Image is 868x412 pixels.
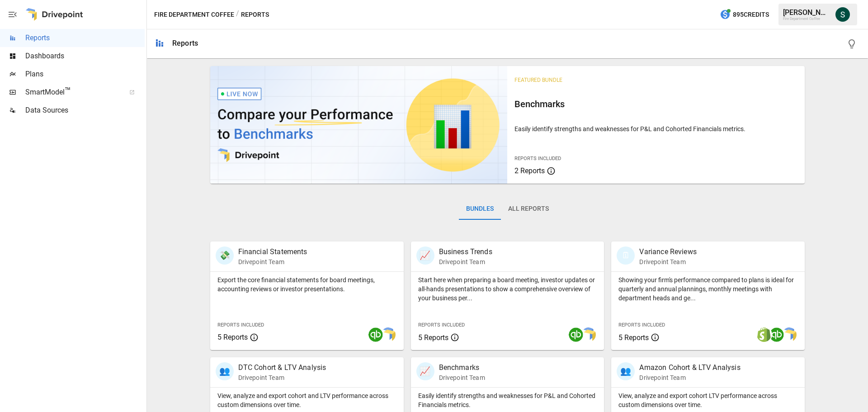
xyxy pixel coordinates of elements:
span: 5 Reports [618,333,649,342]
p: Drivepoint Team [639,373,740,382]
img: smart model [381,327,396,342]
p: Variance Reviews [639,246,696,257]
div: 📈 [416,362,434,380]
p: DTC Cohort & LTV Analysis [238,362,326,373]
img: quickbooks [769,327,784,342]
div: Fire Department Coffee [783,17,830,21]
span: SmartModel [25,87,119,98]
div: [PERSON_NAME] [783,8,830,17]
div: Reports [172,39,198,47]
p: Start here when preparing a board meeting, investor updates or all-hands presentations to show a ... [418,275,597,303]
p: Drivepoint Team [439,257,492,266]
p: Drivepoint Team [238,373,326,382]
p: Benchmarks [439,362,485,373]
p: Drivepoint Team [238,257,307,266]
img: smart model [782,327,797,342]
span: 5 Reports [217,333,248,341]
div: 🗓 [617,246,635,265]
button: All Reports [501,198,556,220]
span: Data Sources [25,105,145,116]
span: Reports Included [217,322,264,328]
p: Business Trends [439,246,492,257]
p: Financial Statements [238,246,307,257]
p: View, analyze and export cohort and LTV performance across custom dimensions over time. [217,391,396,409]
span: 2 Reports [514,166,545,175]
button: Stephanie Clark [830,2,855,27]
div: 💸 [216,246,234,265]
span: ™ [65,85,71,97]
p: Export the core financial statements for board meetings, accounting reviews or investor presentat... [217,275,396,294]
img: smart model [581,327,596,342]
span: 5 Reports [418,333,448,342]
button: Bundles [459,198,501,220]
img: Stephanie Clark [835,7,850,22]
p: View, analyze and export cohort LTV performance across custom dimensions over time. [618,391,797,409]
div: 📈 [416,246,434,265]
p: Drivepoint Team [439,373,485,382]
img: video thumbnail [210,66,508,184]
button: Fire Department Coffee [154,9,234,20]
div: 👥 [216,362,234,380]
p: Easily identify strengths and weaknesses for P&L and Cohorted Financials metrics. [514,124,797,133]
div: 👥 [617,362,635,380]
span: Dashboards [25,51,145,62]
div: / [236,9,239,20]
span: Reports [25,33,145,43]
p: Showing your firm's performance compared to plans is ideal for quarterly and annual plannings, mo... [618,275,797,303]
span: Featured Bundle [514,77,562,83]
img: quickbooks [368,327,383,342]
img: quickbooks [569,327,583,342]
h6: Benchmarks [514,97,797,111]
span: Plans [25,69,145,80]
span: Reports Included [514,156,561,161]
p: Easily identify strengths and weaknesses for P&L and Cohorted Financials metrics. [418,391,597,409]
span: Reports Included [418,322,465,328]
p: Drivepoint Team [639,257,696,266]
button: 895Credits [716,6,773,23]
img: shopify [757,327,771,342]
p: Amazon Cohort & LTV Analysis [639,362,740,373]
span: 895 Credits [733,9,769,20]
span: Reports Included [618,322,665,328]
